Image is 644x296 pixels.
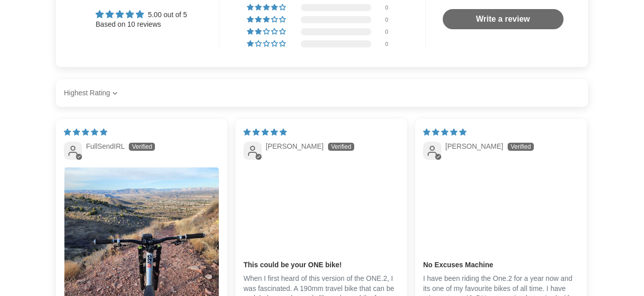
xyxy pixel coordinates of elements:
[423,260,579,270] b: No Excuses Machine
[86,142,125,150] span: FullSendIRL
[96,20,187,30] div: Based on 10 reviews
[266,142,324,150] span: [PERSON_NAME]
[96,9,187,20] div: Average rating is 5.00 stars
[445,142,503,150] span: [PERSON_NAME]
[244,128,287,136] span: 5 star review
[443,9,563,29] a: Write a review
[244,260,399,270] b: This could be your ONE bike!
[423,128,466,136] span: 5 star review
[64,83,120,103] select: Sort dropdown
[148,11,187,19] span: 5.00 out of 5
[64,128,107,136] span: 5 star review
